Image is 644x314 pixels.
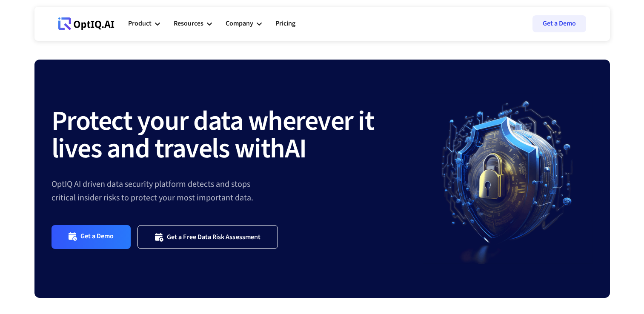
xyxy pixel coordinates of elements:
div: Product [128,18,152,29]
a: Webflow Homepage [58,11,114,37]
div: Company [226,11,262,37]
div: Product [128,11,160,37]
div: Company [226,18,253,29]
a: Get a Demo [532,15,586,32]
a: Pricing [275,11,295,37]
strong: Protect your data wherever it lives and travels with [52,102,374,168]
a: Get a Demo [52,225,131,248]
div: Resources [174,11,212,37]
div: Get a Demo [80,232,114,242]
div: Get a Free Data Risk Assessment [167,233,260,241]
div: OptIQ AI driven data security platform detects and stops critical insider risks to protect your m... [52,177,423,205]
div: Resources [174,18,203,29]
strong: AI [285,129,306,168]
a: Get a Free Data Risk Assessment [137,225,278,248]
